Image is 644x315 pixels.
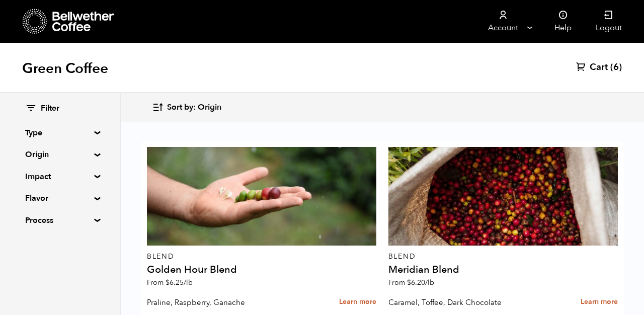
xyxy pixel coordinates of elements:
h1: Green Coffee [22,59,108,77]
h4: Golden Hour Blend [147,265,376,275]
summary: Process [25,214,95,226]
p: Blend [147,253,376,260]
summary: Type [25,127,95,139]
a: Cart (6) [576,61,622,73]
span: (6) [610,61,622,73]
span: From [147,278,193,287]
span: $ [407,278,411,287]
summary: Impact [25,171,95,183]
bdi: 6.25 [166,278,193,287]
a: Learn more [339,291,376,313]
summary: Flavor [25,192,95,204]
span: Filter [41,103,59,114]
span: Cart [590,61,608,73]
p: Praline, Raspberry, Ganache [147,295,303,310]
span: $ [166,278,170,287]
p: Blend [388,253,618,260]
a: Learn more [581,291,618,313]
span: From [388,278,434,287]
bdi: 6.20 [407,278,434,287]
h4: Meridian Blend [388,265,618,275]
summary: Origin [25,148,95,161]
span: Sort by: Origin [167,102,221,113]
button: Sort by: Origin [152,96,221,119]
span: /lb [425,278,434,287]
p: Caramel, Toffee, Dark Chocolate [388,295,544,310]
span: /lb [184,278,193,287]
